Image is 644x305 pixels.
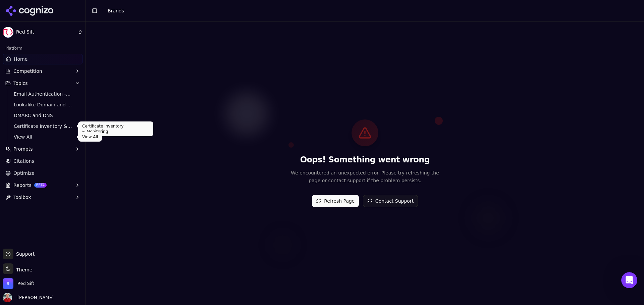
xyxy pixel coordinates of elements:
[108,8,124,13] span: Brands
[14,123,72,130] span: Certificate Inventory & Monitoring
[13,182,32,189] span: Reports
[33,8,84,15] p: The team can also help
[13,194,31,201] span: Toolbox
[17,281,34,287] span: Red Sift
[10,220,16,225] button: Upload attachment
[3,27,13,38] img: Red Sift
[21,220,26,225] button: Emoji picker
[4,3,17,15] button: go back
[3,293,54,302] button: Open user button
[3,180,83,191] button: ReportsBETA
[82,123,149,134] p: Certificate Inventory & Monitoring
[14,112,72,119] span: DMARC and DNS
[13,68,42,74] span: Competition
[290,154,440,165] h2: Oops! Something went wrong
[11,121,75,131] a: Certificate Inventory & Monitoring
[14,91,72,97] span: Email Authentication - Top of Funnel
[5,65,129,131] div: Cognie says…
[14,56,28,62] span: Home
[3,144,83,154] button: Prompts
[118,3,130,15] div: Close
[6,206,128,217] textarea: Message…
[5,39,129,65] div: Jack says…
[15,295,54,301] span: [PERSON_NAME]
[19,4,30,14] img: Profile image for Cognie
[290,169,440,185] p: We encountered an unexpected error. Please try refreshing the page or contact support if the prob...
[11,69,105,95] div: You’ll get replies here and in your email: ✉️
[13,170,35,176] span: Optimize
[3,168,83,179] a: Optimize
[24,39,129,60] div: Hey looks like your page is down, getting a error 500 and network issue.
[13,146,33,152] span: Prompts
[13,158,34,164] span: Citations
[13,267,32,272] span: Theme
[11,117,65,121] div: Cognie • AI Agent • 1h ago
[11,132,75,142] a: View All
[82,134,98,140] p: View All
[30,43,123,56] div: Hey looks like your page is down, getting a error 500 and network issue.
[5,65,110,116] div: You’ll get replies here and in your email:✉️[EMAIL_ADDRESS][PERSON_NAME][DOMAIN_NAME]The team wil...
[3,156,83,166] a: Citations
[14,101,72,108] span: Lookalike Domain and Brand Protection
[3,293,12,302] img: Jack Lilley
[16,106,50,111] b: Later [DATE]
[11,89,75,99] a: Email Authentication - Top of Funnel
[34,183,47,188] span: BETA
[3,54,83,64] a: Home
[105,3,118,15] button: Home
[3,43,83,54] div: Platform
[13,251,35,257] span: Support
[11,111,75,120] a: DMARC and DNS
[14,134,72,140] span: View All
[3,66,83,77] button: Competition
[108,7,625,14] nav: breadcrumb
[3,278,13,289] img: Red Sift
[312,195,359,207] button: Refresh Page
[11,100,75,109] a: Lookalike Domain and Brand Protection
[115,217,126,228] button: Send a message…
[11,99,105,112] div: The team will be back 🕒
[32,220,37,225] button: Gif picker
[43,220,48,225] button: Start recording
[33,3,51,8] h1: Cognie
[3,278,34,289] button: Open organization switcher
[13,80,28,87] span: Topics
[16,29,75,35] span: Red Sift
[11,83,98,95] b: [EMAIL_ADDRESS][PERSON_NAME][DOMAIN_NAME]
[363,195,418,207] button: Contact Support
[621,272,637,288] iframe: Intercom live chat
[3,78,83,89] button: Topics
[3,192,83,203] button: Toolbox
